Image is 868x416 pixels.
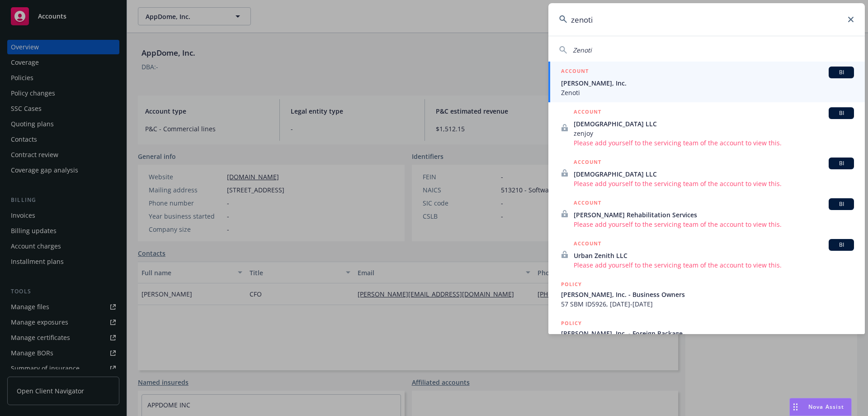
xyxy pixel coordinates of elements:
[548,3,865,36] input: Search...
[574,251,854,260] span: Urban Zenith LLC
[548,275,865,314] a: POLICY[PERSON_NAME], Inc. - Business Owners57 SBM ID5926, [DATE]-[DATE]
[832,109,850,117] span: BI
[574,169,854,179] span: [DEMOGRAPHIC_DATA] LLC
[574,239,601,250] h5: ACCOUNT
[832,159,850,167] span: BI
[561,299,854,309] span: 57 SBM ID5926, [DATE]-[DATE]
[574,107,601,118] h5: ACCOUNT
[548,62,865,102] a: ACCOUNTBI[PERSON_NAME], Inc.Zenoti
[790,398,801,416] div: Drag to move
[832,241,850,249] span: BI
[832,68,850,77] span: BI
[548,314,865,353] a: POLICY[PERSON_NAME], Inc. - Foreign Package
[574,260,854,270] span: Please add yourself to the servicing team of the account to view this.
[561,78,854,88] span: [PERSON_NAME], Inc.
[561,88,854,97] span: Zenoti
[574,220,854,229] span: Please add yourself to the servicing team of the account to view this.
[574,179,854,188] span: Please add yourself to the servicing team of the account to view this.
[832,200,850,208] span: BI
[574,210,854,220] span: [PERSON_NAME] Rehabilitation Services
[574,119,854,129] span: [DEMOGRAPHIC_DATA] LLC
[548,153,865,193] a: ACCOUNTBI[DEMOGRAPHIC_DATA] LLCPlease add yourself to the servicing team of the account to view t...
[808,403,844,411] span: Nova Assist
[548,102,865,153] a: ACCOUNTBI[DEMOGRAPHIC_DATA] LLCzenjoyPlease add yourself to the servicing team of the account to ...
[561,67,589,77] h5: ACCOUNT
[574,129,854,138] span: zenjoy
[573,46,592,54] span: Zenoti
[548,234,865,275] a: ACCOUNTBIUrban Zenith LLCPlease add yourself to the servicing team of the account to view this.
[561,329,854,338] span: [PERSON_NAME], Inc. - Foreign Package
[574,138,854,148] span: Please add yourself to the servicing team of the account to view this.
[574,158,601,168] h5: ACCOUNT
[574,198,601,209] h5: ACCOUNT
[561,280,582,289] h5: POLICY
[789,398,852,416] button: Nova Assist
[561,290,854,299] span: [PERSON_NAME], Inc. - Business Owners
[548,193,865,234] a: ACCOUNTBI[PERSON_NAME] Rehabilitation ServicesPlease add yourself to the servicing team of the ac...
[561,319,582,328] h5: POLICY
